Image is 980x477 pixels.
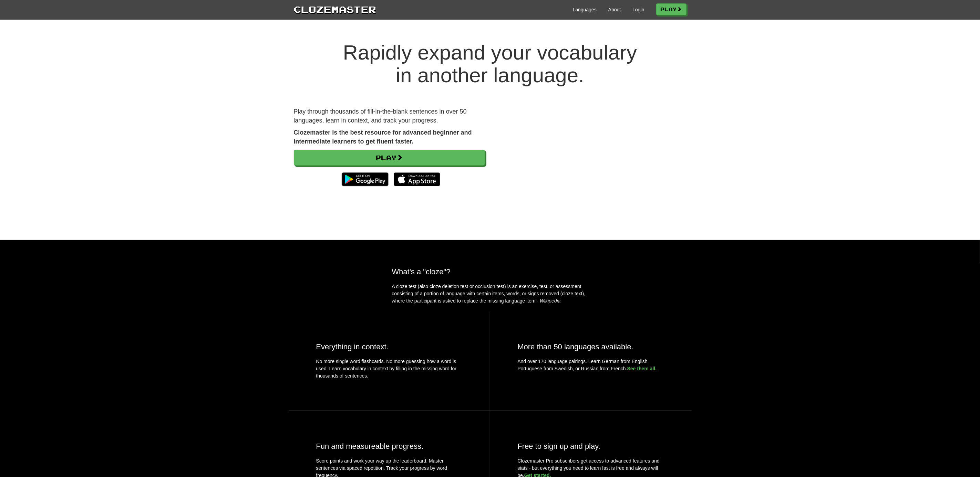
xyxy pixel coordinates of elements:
h2: Everything in context. [316,342,462,351]
a: See them all. [627,366,657,371]
h2: Fun and measureable progress. [316,442,462,450]
em: - Wikipedia [537,298,561,304]
a: Play [656,3,687,15]
strong: Clozemaster is the best resource for advanced beginner and intermediate learners to get fluent fa... [294,129,472,145]
p: Play through thousands of fill-in-the-blank sentences in over 50 languages, learn in context, and... [294,107,485,125]
a: Clozemaster [294,3,376,15]
h2: What's a "cloze"? [392,267,588,276]
a: Languages [573,6,597,13]
h2: More than 50 languages available. [518,342,664,351]
p: No more single word flashcards. No more guessing how a word is used. Learn vocabulary in context ... [316,358,462,383]
a: Play [294,150,485,166]
p: And over 170 language pairings. Learn German from English, Portuguese from Swedish, or Russian fr... [518,358,664,372]
img: Download_on_the_App_Store_Badge_US-UK_135x40-25178aeef6eb6b83b96f5f2d004eda3bffbb37122de64afbaef7... [394,172,440,186]
p: A cloze test (also cloze deletion test or occlusion test) is an exercise, test, or assessment con... [392,283,588,305]
a: About [608,6,621,13]
h2: Free to sign up and play. [518,442,664,450]
img: Get it on Google Play [338,169,392,190]
a: Login [632,6,644,13]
